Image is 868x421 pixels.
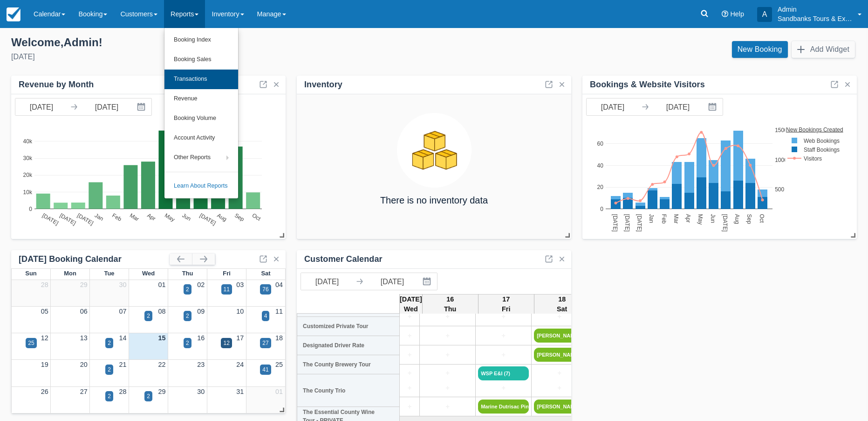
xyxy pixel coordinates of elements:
[261,270,270,277] span: Sat
[478,366,529,380] a: WSP E&I (7)
[236,308,244,315] a: 10
[224,285,230,294] div: 11
[534,329,585,343] a: [PERSON_NAME]
[108,392,111,400] div: 2
[304,254,383,265] div: Customer Calendar
[147,312,150,320] div: 2
[534,368,585,379] a: +
[397,113,472,188] img: inventory.png
[478,294,534,315] th: 17 Fri
[297,317,400,336] th: Customized Private Tour
[81,98,133,115] input: End Date
[786,126,844,133] text: New Bookings Created
[422,294,478,315] th: 16 Thu
[236,334,244,342] a: 17
[158,388,165,395] a: 29
[275,281,283,288] a: 04
[757,7,772,22] div: A
[275,388,283,395] a: 01
[778,14,852,23] p: Sandbanks Tours & Experiences
[478,312,529,322] a: +
[478,350,529,360] a: +
[164,50,238,70] a: Booking Sales
[197,308,205,315] a: 09
[402,402,417,412] a: +
[119,334,127,342] a: 14
[80,308,88,315] a: 06
[19,254,170,265] div: [DATE] Booking Calendar
[236,361,244,368] a: 24
[262,365,268,374] div: 41
[158,281,165,288] a: 01
[158,361,165,368] a: 22
[422,368,473,379] a: +
[15,98,68,115] input: Start Date
[402,383,417,393] a: +
[264,312,267,320] div: 4
[304,79,342,90] div: Inventory
[732,41,788,58] a: New Booking
[262,339,268,347] div: 27
[164,128,238,148] a: Account Activity
[164,148,238,168] a: Other Reports
[422,312,473,322] a: +
[422,402,473,412] a: +
[41,388,48,395] a: 26
[41,334,48,342] a: 12
[197,361,205,368] a: 23
[197,281,205,288] a: 02
[164,109,238,128] a: Booking Volume
[534,383,585,393] a: +
[478,400,529,414] a: Marine Dutrisac Pine (2)
[158,334,165,342] a: 15
[11,51,427,63] div: [DATE]
[158,308,165,315] a: 08
[402,368,417,379] a: +
[142,270,155,277] span: Wed
[590,79,705,90] div: Bookings & Website Visitors
[534,294,590,315] th: 18 Sat
[534,400,585,414] a: [PERSON_NAME] (4)
[28,339,34,347] div: 25
[778,5,852,14] p: Admin
[275,308,283,315] a: 11
[19,79,94,90] div: Revenue by Month
[25,270,36,277] span: Sun
[41,281,48,288] a: 28
[402,331,417,341] a: +
[366,273,418,290] input: End Date
[197,388,205,395] a: 30
[478,331,529,341] a: +
[41,361,48,368] a: 19
[236,281,244,288] a: 03
[704,98,723,115] button: Interact with the calendar and add the check-in date for your trip.
[223,339,229,347] div: 12
[262,285,268,294] div: 76
[418,273,437,290] button: Interact with the calendar and add the check-in date for your trip.
[182,270,193,277] span: Thu
[11,35,427,49] div: Welcome , Admin !
[652,98,704,115] input: End Date
[80,281,88,288] a: 29
[164,30,238,50] a: Booking Index
[164,70,238,89] a: Transactions
[297,374,400,407] th: The County Trio
[297,336,400,355] th: Designated Driver Rate
[275,334,283,342] a: 18
[402,312,417,322] a: +
[119,388,127,395] a: 28
[186,339,189,347] div: 2
[197,334,205,342] a: 16
[104,270,114,277] span: Tue
[7,7,21,21] img: checkfront-main-nav-mini-logo.png
[147,392,150,400] div: 2
[41,308,48,315] a: 05
[587,98,639,115] input: Start Date
[186,285,189,294] div: 2
[380,195,488,205] h4: There is no inventory data
[422,383,473,393] a: +
[223,270,231,277] span: Fri
[119,361,127,368] a: 21
[301,273,353,290] input: Start Date
[119,308,127,315] a: 07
